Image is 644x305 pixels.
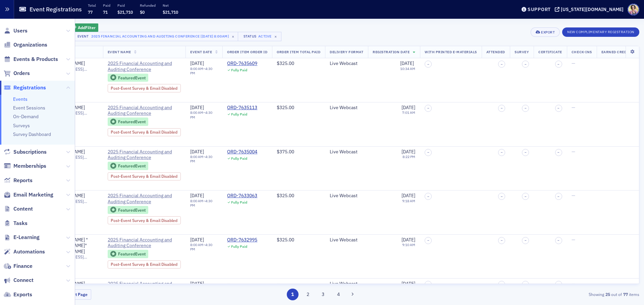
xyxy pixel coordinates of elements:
[515,50,529,54] span: Survey
[117,9,133,15] span: $21,710
[541,30,555,34] div: Export
[190,154,212,163] time: 4:30 PM
[231,112,247,117] div: Fully Paid
[190,154,203,159] time: 8:00 AM
[108,216,181,224] div: Post-Event Survey
[401,237,415,243] span: [DATE]
[427,62,429,66] span: –
[108,61,181,72] span: 2025 Financial Accounting and Auditing Conference
[190,66,203,71] time: 8:00 AM
[118,120,146,124] div: Featured Event
[287,289,299,300] button: 1
[190,104,204,110] span: [DATE]
[13,177,33,184] span: Reports
[401,281,415,287] span: [DATE]
[277,149,294,155] span: $375.00
[277,237,294,243] span: $325.00
[118,208,146,212] div: Featured Event
[302,289,314,300] button: 2
[91,33,229,40] div: 2025 Financial Accounting and Auditing Conference [[DATE] 8:00am]
[572,237,575,243] span: —
[427,283,429,287] span: –
[190,149,204,155] span: [DATE]
[103,9,108,15] span: 71
[13,220,28,227] span: Tasks
[78,24,96,30] span: Add Filter
[108,193,181,205] span: 2025 Financial Accounting and Auditing Conference
[13,148,47,156] span: Subscriptions
[572,104,575,110] span: —
[628,4,639,15] span: Profile
[190,199,212,208] time: 4:30 PM
[400,66,415,71] time: 10:34 AM
[4,27,28,34] a: Users
[4,41,47,49] a: Organizations
[557,106,559,110] span: –
[330,281,363,287] div: Live Webcast
[4,291,32,298] a: Exports
[4,148,47,156] a: Subscriptions
[76,34,90,39] div: Event
[13,27,28,34] span: Users
[557,283,559,287] span: –
[190,155,218,163] div: –
[227,237,257,243] div: ORD-7632995
[231,200,247,205] div: Fully Paid
[525,238,527,242] span: –
[88,9,93,15] span: 77
[528,6,551,12] div: Support
[622,291,629,297] strong: 77
[238,32,281,41] button: StatusActive×
[108,206,149,214] div: Featured Event
[400,60,414,66] span: [DATE]
[190,67,218,75] div: –
[330,237,363,243] div: Live Webcast
[13,70,30,77] span: Orders
[190,242,203,247] time: 8:00 AM
[330,50,363,54] span: Delivery Format
[163,9,178,15] span: $21,710
[531,27,560,37] button: Export
[557,195,559,199] span: –
[486,50,505,54] span: Attended
[108,118,149,126] div: Featured Event
[13,248,45,255] span: Automations
[4,234,40,241] a: E-Learning
[108,84,181,92] div: Post-Event Survey
[427,195,429,199] span: –
[13,234,40,241] span: E-Learning
[572,50,592,54] span: Check-Ins
[13,105,45,111] a: Event Sessions
[190,110,212,119] time: 4:30 PM
[117,3,133,8] p: Paid
[103,3,110,8] p: Paid
[4,191,53,199] a: Email Marketing
[13,131,51,137] a: Survey Dashboard
[163,3,178,8] p: Net
[501,195,503,199] span: –
[190,193,204,199] span: [DATE]
[277,281,280,287] span: —
[30,5,82,13] h1: Event Registrations
[13,96,28,102] a: Events
[555,7,626,12] button: [US_STATE][DOMAIN_NAME]
[108,74,149,82] div: Featured Event
[230,33,236,40] span: ×
[402,199,415,203] time: 9:18 AM
[401,104,415,110] span: [DATE]
[108,149,181,161] span: 2025 Financial Accounting and Auditing Conference
[108,250,149,258] div: Featured Event
[501,106,503,110] span: –
[317,289,329,300] button: 3
[332,289,344,300] button: 4
[373,50,410,54] span: Registration Date
[572,149,575,155] span: —
[108,237,181,249] span: 2025 Financial Accounting and Auditing Conference
[562,27,639,37] button: New Complimentary Registration
[227,193,257,199] div: ORD-7633063
[108,281,181,293] span: 2025 Financial Accounting and Auditing Conference
[601,50,631,54] span: Earned Credit
[227,149,257,155] a: ORD-7635004
[108,260,181,269] div: Post-Event Survey
[4,205,33,213] a: Content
